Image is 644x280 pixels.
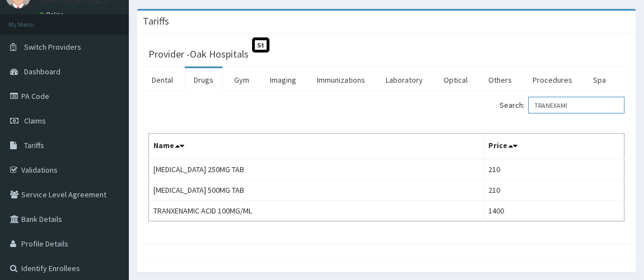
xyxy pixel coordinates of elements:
[39,11,66,18] a: Online
[484,134,624,159] th: Price
[225,68,258,92] a: Gym
[584,68,615,92] a: Spa
[149,159,484,180] td: [MEDICAL_DATA] 250MG TAB
[435,68,477,92] a: Optical
[377,68,432,92] a: Laboratory
[149,134,484,159] th: Name
[479,68,521,92] a: Others
[149,201,484,221] td: TRANXENAMIC ACID 100MG/ML
[500,97,624,113] label: Search:
[308,68,374,92] a: Immunizations
[148,49,249,59] h3: Provider - Oak Hospitals
[528,97,624,113] input: Search:
[24,140,44,150] span: Tariffs
[185,68,222,92] a: Drugs
[143,68,182,92] a: Dental
[524,68,581,92] a: Procedures
[484,159,624,180] td: 210
[149,180,484,201] td: [MEDICAL_DATA] 500MG TAB
[24,42,81,52] span: Switch Providers
[252,37,269,53] span: St
[484,201,624,221] td: 1400
[484,180,624,201] td: 210
[143,16,169,26] h3: Tariffs
[24,67,60,77] span: Dashboard
[24,116,46,126] span: Claims
[261,68,305,92] a: Imaging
